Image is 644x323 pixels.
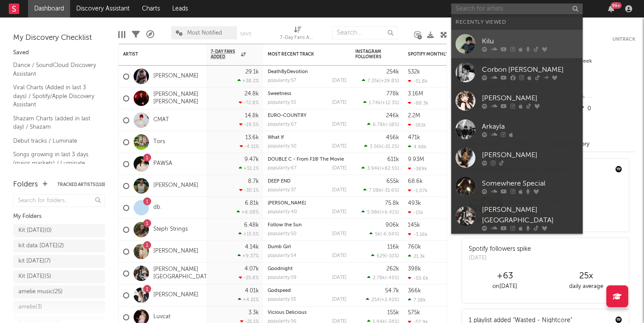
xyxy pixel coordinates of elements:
div: Godspeed [268,288,347,293]
div: Sweetness [268,91,347,96]
div: [DATE] [332,144,347,149]
div: Recently Viewed [456,17,578,28]
a: Vicious Delicious [268,310,307,315]
div: Angel Riddim [268,201,347,206]
div: My Folders [13,211,105,222]
div: Spotify followers spike [469,245,531,254]
a: DOUBLE C - From F1® The Movie [268,157,344,162]
div: ( ) [371,253,399,259]
button: Tracked Artists(110) [57,183,105,187]
div: popularity: 55 [268,100,296,105]
a: Kit [DATE](5) [13,270,105,283]
div: -25.8 % [239,275,259,281]
div: -- [577,92,635,103]
a: [PERSON_NAME][GEOGRAPHIC_DATA] [153,266,212,281]
div: 493k [408,200,421,206]
a: kit data [DATE](2) [13,239,105,253]
div: popularity: 67 [268,122,297,127]
div: [PERSON_NAME][GEOGRAPHIC_DATA] [482,205,578,226]
a: Viral Charts (Added in last 3 days) / Spotify/Apple Discovery Assistant [13,83,96,109]
div: on [DATE] [464,281,545,292]
a: [PERSON_NAME] [153,291,198,299]
div: DEEP END [268,179,347,184]
a: Tors [153,138,165,146]
div: Folders [13,179,38,190]
div: popularity: 67 [268,166,297,171]
div: -19.5 % [239,122,259,127]
div: 0 [577,103,635,115]
div: ( ) [363,187,399,193]
span: -18 % [387,123,398,127]
div: ( ) [369,231,399,237]
a: amelie(3) [13,301,105,314]
a: DeathByDevotion [268,70,308,74]
div: -30.1 % [239,187,259,193]
div: popularity: 54 [268,253,297,258]
div: [DATE] [332,210,347,214]
div: EURO-COUNTRY [268,113,347,118]
div: 3.16M [408,91,423,97]
button: Filter by Most Recent Track [338,50,347,59]
input: Search for artists [451,4,583,14]
button: Filter by 7-Day Fans Added [250,50,259,59]
a: Shazam Charts (added in last day) / Shazam [13,114,96,132]
div: amelie ( 3 ) [18,302,42,312]
input: Search for folders... [13,194,105,207]
div: 7-Day Fans Added (7-Day Fans Added) [280,22,315,47]
div: [DATE] [332,232,347,236]
div: Somewhere Special [482,178,578,189]
div: Dumb Girl [268,245,347,249]
div: 75.8k [385,200,399,206]
div: popularity: 59 [268,275,297,280]
div: ( ) [367,275,399,281]
div: 3.3k [248,310,259,316]
div: Kit [DATE] ( 0 ) [18,225,52,236]
a: [PERSON_NAME] [451,144,583,172]
div: 99 + [611,2,622,9]
div: 366k [408,288,421,294]
div: 21.3k [408,253,425,259]
div: 2.2M [408,113,420,119]
button: 99+ [608,5,614,12]
div: Kilu [482,36,578,46]
div: 9.93M [408,157,424,162]
div: 145k [408,222,420,228]
div: 254k [386,69,399,75]
input: Search... [332,26,398,39]
div: 116k [387,244,399,250]
div: ( ) [366,297,399,302]
div: +38.2 % [237,78,259,84]
div: 24.8k [244,91,259,97]
div: -72.8 % [239,100,259,105]
div: -15k [408,210,423,215]
div: [DATE] [332,188,347,193]
div: -1.07k [408,188,428,193]
span: 3.56k [370,144,382,149]
div: 4.01k [245,288,259,294]
a: Sweetness [268,91,291,96]
div: -161k [408,122,426,128]
a: Dance / SoundCloud Discovery Assistant [13,60,96,78]
div: 760k [408,244,421,250]
div: 246k [386,113,399,119]
div: -3.16k [408,232,428,237]
div: 532k [408,69,420,75]
div: [DATE] [332,78,347,83]
a: [PERSON_NAME] [153,73,198,80]
div: [DATE] [332,297,347,302]
div: 611k [387,157,399,162]
div: 575k [408,310,420,316]
div: 68.6k [408,179,423,184]
div: kit data [DATE] ( 2 ) [18,241,64,251]
button: Save [240,32,251,36]
div: popularity: 57 [268,78,296,83]
div: ( ) [361,165,399,171]
a: [PERSON_NAME] [268,201,306,206]
span: 7-Day Fans Added [211,49,239,60]
div: My Discovery Checklist [13,33,105,43]
a: [PERSON_NAME] [153,182,198,190]
div: 25 x [545,271,626,281]
div: -50.6k [408,275,428,281]
a: kit [DATE](7) [13,255,105,268]
div: [DATE] [332,275,347,280]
